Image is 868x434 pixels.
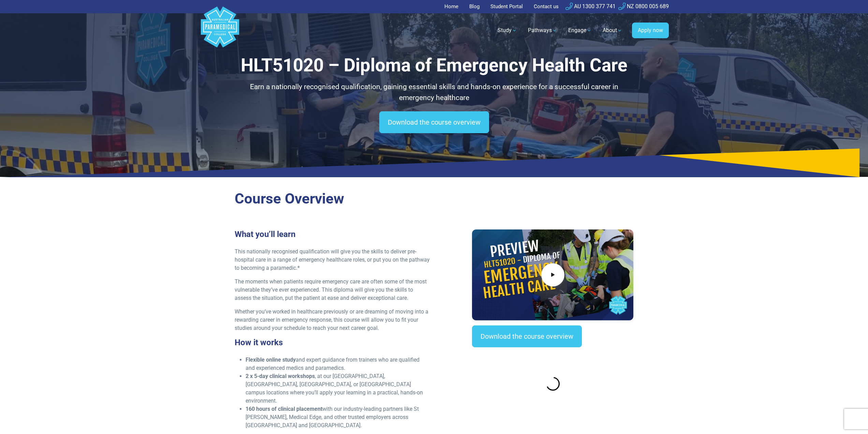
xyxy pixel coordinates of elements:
a: Study [494,21,521,40]
a: Apply now [632,23,669,38]
p: This nationally recognised qualification will give you the skills to deliver pre-hospital care in... [235,248,430,272]
li: with our industry-leading partners like St [PERSON_NAME], Medical Edge, and other trusted employe... [246,405,430,430]
p: Earn a nationally recognised qualification, gaining essential skills and hands-on experience for ... [235,82,634,103]
a: Download the course overview [472,325,582,347]
a: NZ 0800 005 689 [618,3,669,10]
h3: How it works [235,338,430,348]
strong: Flexible online study [246,356,296,363]
strong: 2 x 5-day clinical workshops [246,373,315,379]
p: Whether you’ve worked in healthcare previously or are dreaming of moving into a rewarding career ... [235,308,430,332]
a: AU 1300 377 741 [565,3,616,10]
strong: 160 hours of clinical placement [246,406,322,412]
a: About [599,21,627,40]
h1: HLT51020 – Diploma of Emergency Health Care [235,55,634,76]
li: and expert guidance from trainers who are qualified and experienced medics and paramedics. [246,356,430,372]
a: Pathways [524,21,561,40]
h3: What you’ll learn [235,229,430,239]
a: Australian Paramedical College [200,13,240,48]
li: , at our [GEOGRAPHIC_DATA], [GEOGRAPHIC_DATA], [GEOGRAPHIC_DATA], or [GEOGRAPHIC_DATA] campus loc... [246,372,430,405]
a: Engage [564,21,596,40]
p: The moments when patients require emergency care are often some of the most vulnerable they’ve ev... [235,278,430,302]
h2: Course Overview [235,190,634,208]
a: Download the course overview [379,111,489,133]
